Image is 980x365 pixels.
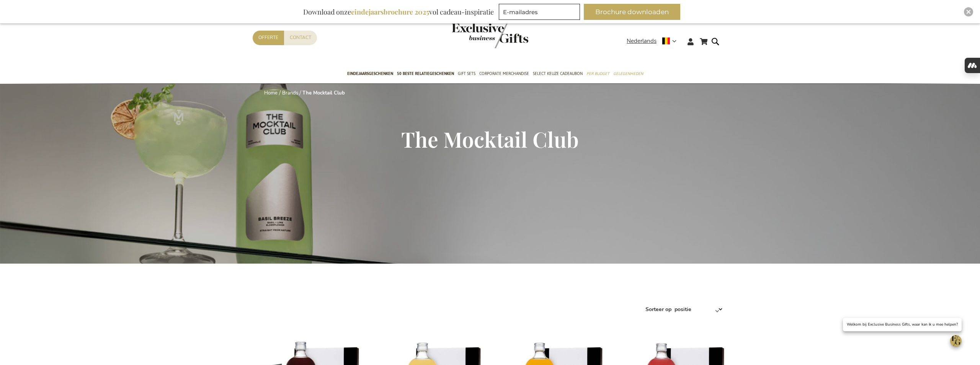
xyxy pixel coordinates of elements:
img: Exclusive Business gifts logo [452,23,528,48]
a: Gift Sets [458,65,475,84]
strong: The Mocktail Club [302,90,345,96]
img: Close [966,10,971,14]
span: Select Keuze Cadeaubon [533,70,583,78]
div: Close [964,7,973,16]
form: marketing offers and promotions [499,4,582,22]
button: Brochure downloaden [584,4,680,20]
a: Per Budget [586,65,609,84]
a: Select Keuze Cadeaubon [533,65,583,84]
a: Gelegenheden [613,65,643,84]
a: Corporate Merchandise [479,65,529,84]
span: Eindejaarsgeschenken [347,70,393,78]
span: The Mocktail Club [401,125,579,153]
div: Download onze vol cadeau-inspiratie [300,4,497,20]
a: 50 beste relatiegeschenken [397,65,454,84]
span: Gelegenheden [613,70,643,78]
span: 50 beste relatiegeschenken [397,70,454,78]
b: eindejaarsbrochure 2025 [351,7,429,16]
span: Gift Sets [458,70,475,78]
a: Eindejaarsgeschenken [347,65,393,84]
span: Nederlands [627,37,657,46]
label: Sorteer op [645,306,671,313]
a: Offerte [253,31,284,45]
a: Home [264,90,278,96]
span: Per Budget [586,70,609,78]
input: E-mailadres [499,4,580,20]
a: store logo [452,23,490,48]
span: Corporate Merchandise [479,70,529,78]
a: Brands [282,90,298,96]
a: Contact [284,31,317,45]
